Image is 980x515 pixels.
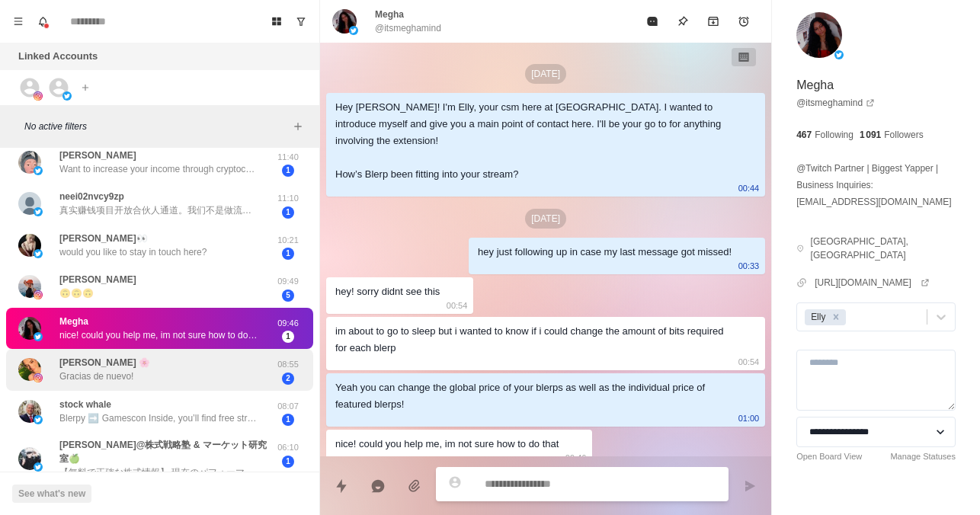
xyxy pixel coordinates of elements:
p: Gracias de nuevo! [59,369,133,383]
p: 11:10 [269,192,307,205]
button: Add media [399,471,430,501]
img: picture [18,234,41,257]
img: picture [34,249,43,258]
img: picture [18,447,41,470]
p: [DATE] [525,64,566,84]
button: Pin [668,6,698,37]
img: picture [34,166,43,175]
p: [PERSON_NAME]👀 [59,232,148,245]
p: Megha [375,8,404,21]
img: picture [34,290,43,299]
img: picture [18,317,41,340]
button: Notifications [30,9,55,34]
div: im about to go to sleep but i wanted to know if i could change the amount of bits required for ea... [335,323,732,357]
button: Mark as read [637,6,668,37]
img: picture [34,91,43,101]
p: @Twitch Partner | Biggest Yapper | Business Inquiries: [EMAIL_ADDRESS][DOMAIN_NAME] [796,160,956,210]
img: picture [18,275,41,298]
div: Remove Elly [828,309,844,325]
button: Send message [735,471,765,501]
button: Quick replies [326,471,357,501]
p: [DATE] [525,209,566,229]
img: picture [18,358,41,381]
p: would you like to stay in touch here? [59,245,207,259]
a: [URL][DOMAIN_NAME] [815,276,930,289]
p: 00:54 [738,353,760,370]
p: 🙃🙃🙃 [59,286,94,300]
button: Add filters [289,117,307,136]
div: hey just following up in case my last message got missed! [478,244,732,261]
img: picture [796,12,842,58]
button: Reply with AI [363,471,393,501]
span: 1 [282,206,294,219]
button: Add reminder [729,6,759,37]
p: 00:33 [738,257,760,274]
span: 1 [282,331,294,343]
p: @itsmeghamind [375,21,441,35]
div: nice! could you help me, im not sure how to do that [335,436,559,453]
button: Archive [698,6,729,37]
img: picture [18,400,41,423]
p: 11:40 [269,151,307,164]
p: [GEOGRAPHIC_DATA], [GEOGRAPHIC_DATA] [811,235,956,262]
img: picture [332,9,357,34]
p: 真实赚钱项目开放合伙人通道。我们不是做流量的，我们是做利润分成的。 日赚300~2000U，模式成熟，机制稳定。 此号不回复，联系一下账户 推特：@naahwer [59,203,258,217]
a: @itsmeghamind [796,96,875,110]
p: 09:49 [269,275,307,288]
p: neei02nvcy9zp [59,190,124,203]
p: Followers [884,128,923,142]
p: Following [815,128,853,142]
p: stock whale [59,398,111,411]
p: 1 091 [860,128,881,142]
img: picture [62,91,72,101]
img: picture [34,462,43,472]
img: picture [18,192,41,215]
img: picture [34,373,43,382]
img: picture [834,50,844,59]
div: hey! sorry didnt see this [335,283,440,300]
p: 00:44 [738,180,760,197]
span: 5 [282,289,294,302]
span: 1 [282,248,294,260]
button: Add account [76,78,94,97]
p: 08:55 [269,358,307,371]
div: Elly [806,309,828,325]
span: 1 [282,414,294,426]
div: Yeah you can change the global price of your blerps as well as the individual price of featured b... [335,379,732,413]
button: See what's new [12,485,91,503]
button: Show unread conversations [289,9,313,34]
p: 09:46 [269,317,307,330]
span: 1 [282,456,294,468]
p: 467 [796,128,812,142]
a: Open Board View [796,450,862,463]
div: Hey [PERSON_NAME]! I'm Elly, your csm here at [GEOGRAPHIC_DATA]. I wanted to introduce myself and... [335,99,732,183]
p: [PERSON_NAME]@株式戦略塾 & マーケット研究室🍏 [59,438,269,465]
p: 【無料で正確な株式情報】 現在のパフォーマンスは好調で、7日以内に大きく伸びた銘柄も多数。 期間限定で、急上昇が予想される注目5銘柄を無料公開中。 株式のニュースや話題の銘柄情報を、忙しい方でも... [59,465,258,479]
p: nice! could you help me, im not sure how to do that [59,328,258,342]
p: 00:54 [447,297,468,314]
p: Megha [59,315,88,328]
span: 1 [282,165,294,177]
a: Manage Statuses [890,450,956,463]
button: Menu [6,9,30,34]
p: [PERSON_NAME] [59,273,136,286]
p: Want to increase your income through cryptocurrency? Earn over 8%-10% daily net profit. Use AI-po... [59,162,258,176]
p: 06:10 [269,441,307,454]
p: No active filters [24,120,289,133]
p: Megha [796,76,834,94]
img: picture [18,151,41,174]
img: picture [34,415,43,424]
p: [PERSON_NAME] [59,149,136,162]
img: picture [349,26,358,35]
p: [PERSON_NAME] 🌸 [59,356,150,369]
img: picture [34,332,43,341]
button: Board View [264,9,289,34]
p: 01:00 [738,410,760,427]
span: 2 [282,373,294,385]
p: 09:46 [565,449,587,466]
p: 10:21 [269,234,307,247]
p: Blerpy ➡️ Gamescon Inside, you’ll find free strategies, trade setups, and market insights.[URL][D... [59,411,258,425]
img: picture [34,207,43,216]
p: Linked Accounts [18,49,98,64]
p: 08:07 [269,400,307,413]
